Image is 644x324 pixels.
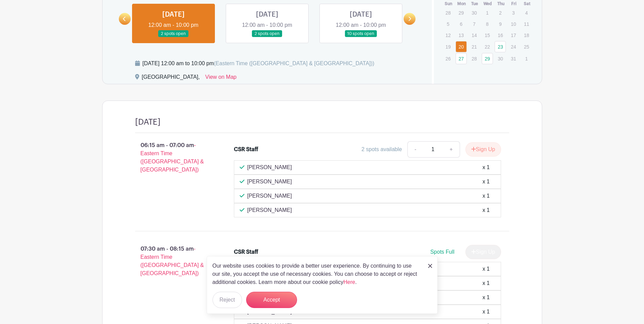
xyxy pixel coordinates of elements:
p: 25 [521,41,532,52]
p: 14 [468,30,480,40]
div: x 1 [482,192,490,200]
p: 13 [456,30,467,40]
p: 26 [442,53,454,64]
a: Here [344,279,355,285]
p: 28 [468,53,480,64]
div: x 1 [482,206,490,214]
th: Thu [494,0,508,7]
p: 12 [442,30,454,40]
p: 17 [508,30,519,40]
a: View on Map [205,73,237,84]
p: [PERSON_NAME] [247,206,292,214]
div: x 1 [482,279,490,287]
div: 2 spots available [362,145,402,154]
p: 1 [521,53,532,64]
p: 19 [442,41,454,52]
p: 7 [468,19,480,29]
div: x 1 [482,308,490,316]
div: x 1 [482,163,490,172]
img: close_button-5f87c8562297e5c2d7936805f587ecaba9071eb48480494691a3f1689db116b3.svg [428,264,432,268]
p: [PERSON_NAME] [247,163,292,172]
th: Mon [455,0,468,7]
div: x 1 [482,178,490,186]
p: 15 [482,30,493,40]
div: [GEOGRAPHIC_DATA], [142,73,200,84]
div: CSR Staff [234,248,258,256]
p: 31 [508,53,519,64]
th: Fri [508,0,521,7]
div: [DATE] 12:00 am to 10:00 pm [143,59,374,68]
p: 2 [495,7,506,18]
p: 06:15 am - 07:00 am [124,139,223,177]
th: Sun [442,0,455,7]
p: 11 [521,19,532,29]
a: 23 [495,41,506,52]
div: x 1 [482,265,490,273]
p: 16 [495,30,506,40]
span: - Eastern Time ([GEOGRAPHIC_DATA] & [GEOGRAPHIC_DATA]) [141,246,204,276]
p: 30 [495,53,506,64]
p: 5 [442,19,454,29]
p: 07:30 am - 08:15 am [124,242,223,280]
a: 20 [456,41,467,52]
p: 8 [482,19,493,29]
p: 28 [442,7,454,18]
span: (Eastern Time ([GEOGRAPHIC_DATA] & [GEOGRAPHIC_DATA])) [214,60,374,66]
p: 4 [521,7,532,18]
p: [PERSON_NAME] [247,178,292,186]
div: CSR Staff [234,145,258,154]
p: 3 [508,7,519,18]
button: Accept [246,292,297,308]
p: 10 [508,19,519,29]
button: Reject [213,292,242,308]
p: 30 [468,7,480,18]
p: 18 [521,30,532,40]
div: x 1 [482,293,490,302]
p: 22 [482,41,493,52]
p: Our website uses cookies to provide a better user experience. By continuing to use our site, you ... [213,262,421,286]
button: Sign Up [465,142,501,157]
span: - Eastern Time ([GEOGRAPHIC_DATA] & [GEOGRAPHIC_DATA]) [141,142,204,173]
a: + [443,141,460,158]
p: 29 [456,7,467,18]
span: Spots Full [430,249,454,255]
th: Tue [468,0,481,7]
h4: [DATE] [135,117,161,127]
p: 24 [508,41,519,52]
p: [PERSON_NAME] [247,192,292,200]
p: 9 [495,19,506,29]
p: 1 [482,7,493,18]
p: 21 [468,41,480,52]
p: 6 [456,19,467,29]
th: Sat [520,0,534,7]
a: - [407,141,423,158]
a: 29 [482,53,493,64]
a: 27 [456,53,467,64]
th: Wed [481,0,495,7]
